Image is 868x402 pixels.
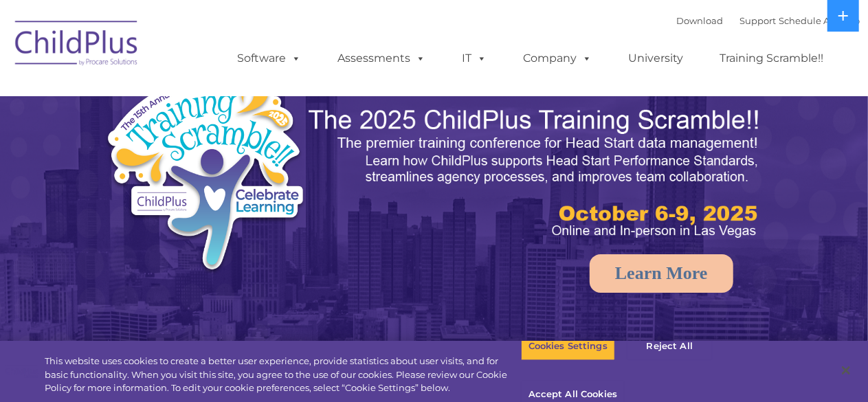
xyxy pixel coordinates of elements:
[831,355,861,386] button: Close
[510,45,606,72] a: Company
[324,45,440,72] a: Assessments
[677,15,724,26] a: Download
[779,15,860,26] a: Schedule A Demo
[740,15,777,26] a: Support
[191,147,249,157] span: Phone number
[521,332,615,361] button: Cookies Settings
[706,45,838,72] a: Training Scramble!!
[677,15,860,26] font: |
[224,45,315,72] a: Software
[627,332,713,361] button: Reject All
[449,45,501,72] a: IT
[615,45,698,72] a: University
[191,91,233,101] span: Last name
[8,11,146,80] img: ChildPlus by Procare Solutions
[45,355,521,395] div: This website uses cookies to create a better user experience, provide statistics about user visit...
[590,254,733,293] a: Learn More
